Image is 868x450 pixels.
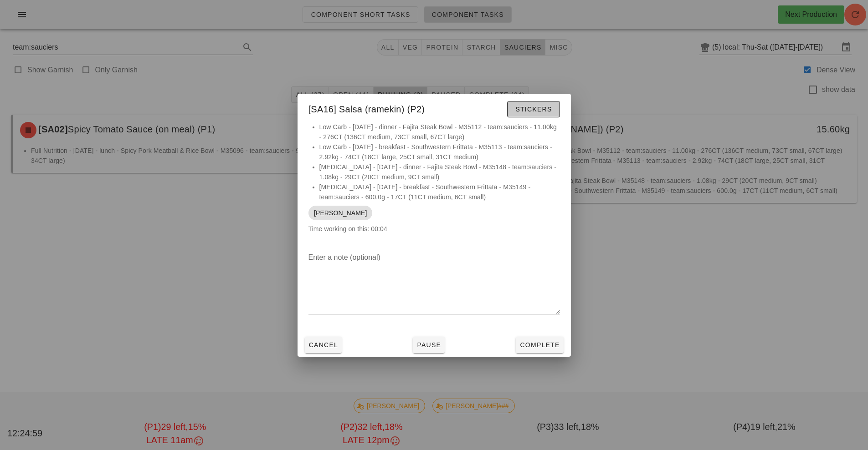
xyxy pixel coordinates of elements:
[519,341,560,349] span: Complete
[319,142,560,162] li: Low Carb - [DATE] - breakfast - Southwestern Frittata - M35113 - team:sauciers - 2.92kg - 74CT (1...
[314,206,367,220] span: [PERSON_NAME]
[516,337,563,353] button: Complete
[416,341,441,349] span: Pause
[507,101,560,117] button: Stickers
[298,122,571,243] div: Time working on this: 00:04
[298,94,571,122] div: [SA16] Salsa (ramekin) (P2)
[515,106,552,113] span: Stickers
[308,341,339,349] span: Cancel
[413,337,445,353] button: Pause
[319,122,560,142] li: Low Carb - [DATE] - dinner - Fajita Steak Bowl - M35112 - team:sauciers - 11.00kg - 276CT (136CT ...
[319,162,560,182] li: [MEDICAL_DATA] - [DATE] - dinner - Fajita Steak Bowl - M35148 - team:sauciers - 1.08kg - 29CT (20...
[319,182,560,202] li: [MEDICAL_DATA] - [DATE] - breakfast - Southwestern Frittata - M35149 - team:sauciers - 600.0g - 1...
[305,337,342,353] button: Cancel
